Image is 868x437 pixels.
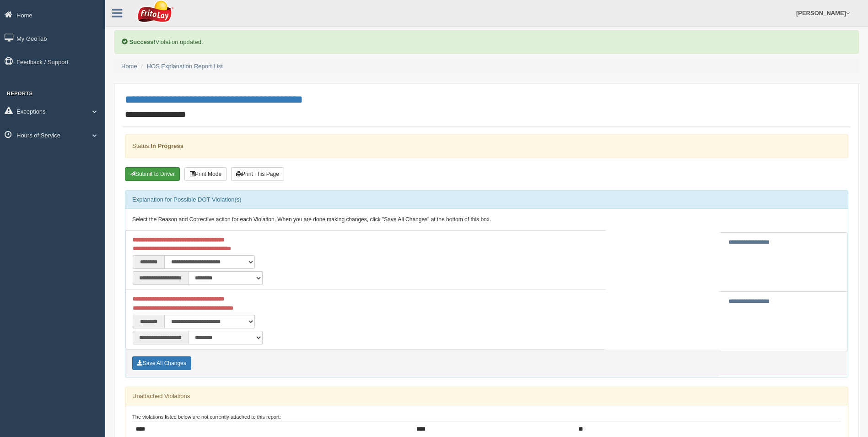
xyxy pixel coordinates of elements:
[125,134,848,158] div: Status:
[125,167,180,181] button: Submit To Driver
[151,142,183,149] strong: In Progress
[231,167,284,181] button: Print This Page
[114,30,859,54] div: Violation updated.
[121,63,137,70] a: Home
[129,38,156,45] b: Success!
[125,387,848,405] div: Unattached Violations
[125,191,848,209] div: Explanation for Possible DOT Violation(s)
[184,167,226,181] button: Print Mode
[132,414,281,420] small: The violations listed below are not currently attached to this report:
[147,63,223,70] a: HOS Explanation Report List
[132,356,191,370] button: Save
[125,209,848,231] div: Select the Reason and Corrective action for each Violation. When you are done making changes, cli...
